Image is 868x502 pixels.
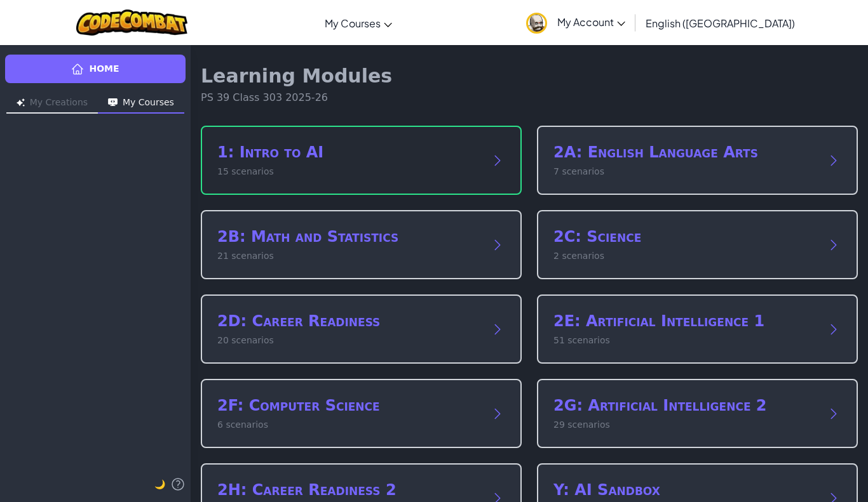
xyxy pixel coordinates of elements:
[6,93,98,114] button: My Creations
[217,142,480,162] h2: 1: Intro to AI
[108,98,118,107] img: Icon
[217,418,480,432] p: 6 scenarios
[325,17,381,30] span: My Courses
[217,227,480,247] h2: 2B: Math and Statistics
[217,395,480,416] h2: 2F: Computer Science
[557,15,625,29] span: My Account
[217,249,480,263] p: 21 scenarios
[217,334,480,347] p: 20 scenarios
[217,165,480,178] p: 15 scenarios
[553,311,816,331] h2: 2E: Artificial Intelligence 1
[5,55,186,83] a: Home
[553,142,816,162] h2: 2A: English Language Arts
[553,334,816,347] p: 51 scenarios
[646,17,795,30] span: English ([GEOGRAPHIC_DATA])
[526,13,547,34] img: avatar
[553,395,816,416] h2: 2G: Artificial Intelligence 2
[17,98,25,107] img: Icon
[217,480,480,500] h2: 2H: Career Readiness 2
[553,418,816,432] p: 29 scenarios
[154,477,165,492] button: 🌙
[89,62,119,76] span: Home
[217,311,480,331] h2: 2D: Career Readiness
[201,90,392,105] p: PS 39 Class 303 2025-26
[98,93,184,114] button: My Courses
[154,479,165,489] span: 🌙
[520,3,632,43] a: My Account
[553,165,816,178] p: 7 scenarios
[553,249,816,263] p: 2 scenarios
[553,227,816,247] h2: 2C: Science
[553,480,816,500] h2: Y: AI Sandbox
[318,6,398,40] a: My Courses
[201,65,392,88] h1: Learning Modules
[639,6,801,40] a: English ([GEOGRAPHIC_DATA])
[76,10,187,36] img: CodeCombat logo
